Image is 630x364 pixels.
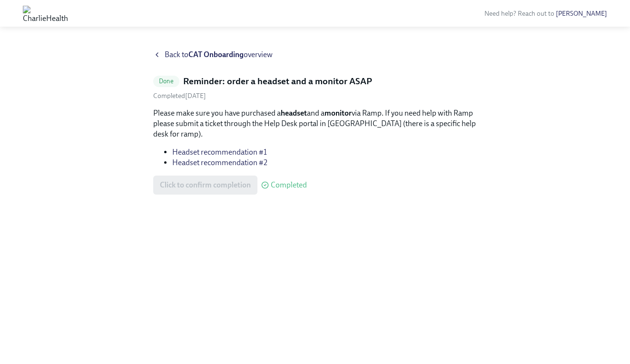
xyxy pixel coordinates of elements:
span: Need help? Reach out to [484,10,607,18]
span: Monday, September 8th 2025, 11:06 am [153,92,206,100]
a: Back toCAT Onboardingoverview [153,49,477,60]
strong: CAT Onboarding [188,50,244,59]
a: [PERSON_NAME] [556,10,607,18]
p: Please make sure you have purchased a and a via Ramp. If you need help with Ramp please submit a ... [153,108,477,139]
strong: headset [281,108,307,118]
h5: Reminder: order a headset and a monitor ASAP [183,75,372,88]
span: Back to overview [165,49,273,60]
a: Headset recommendation #1 [172,148,267,157]
img: CharlieHealth [23,6,68,21]
strong: monitor [325,108,352,118]
a: Headset recommendation #2 [172,158,267,167]
span: Completed [271,181,307,189]
span: Done [153,78,179,85]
